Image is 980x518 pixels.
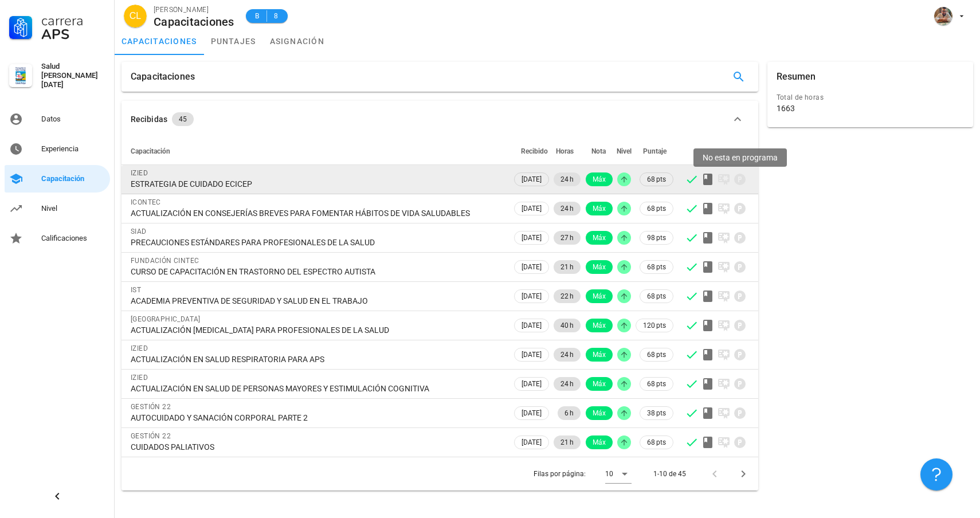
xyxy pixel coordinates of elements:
span: [DATE] [522,290,542,303]
div: Experiencia [41,144,105,154]
span: B [253,10,262,22]
span: 68 pts [647,261,666,273]
span: 24 h [560,202,574,215]
div: AUTOCUIDADO Y SANACIÓN CORPORAL PARTE 2 [131,413,503,423]
span: 45 [179,112,187,126]
span: 8 [272,10,281,22]
div: ACADEMIA PREVENTIVA DE SEGURIDAD Y SALUD EN EL TRABAJO [131,296,503,306]
a: Capacitación [5,165,110,193]
span: 6 h [565,406,574,420]
span: [DATE] [522,407,542,419]
span: 98 pts [647,232,666,244]
div: Resumen [777,62,816,92]
span: 68 pts [647,437,666,448]
div: Datos [41,115,105,124]
button: Página siguiente [733,464,754,484]
span: 120 pts [643,320,666,331]
span: 24 h [560,377,574,391]
span: Máx [593,202,606,215]
div: ACTUALIZACIÓN EN CONSEJERÍAS BREVES PARA FOMENTAR HÁBITOS DE VIDA SALUDABLES [131,208,503,218]
th: Puntaje [633,138,676,165]
span: ICONTEC [131,198,161,206]
span: Recibido [521,147,548,155]
span: Máx [593,377,606,391]
a: Calificaciones [5,225,110,252]
span: Puntaje [643,147,667,155]
div: Nivel [41,204,105,213]
a: asignación [263,28,332,55]
th: Capacitación [121,138,512,165]
a: Datos [5,105,110,133]
div: Capacitación [41,174,105,183]
span: [DATE] [522,378,542,390]
span: Máx [593,231,606,245]
span: 68 pts [647,378,666,390]
span: [DATE] [522,319,542,332]
span: Máx [593,172,606,186]
div: ACTUALIZACIÓN EN SALUD DE PERSONAS MAYORES Y ESTIMULACIÓN COGNITIVA [131,383,503,394]
span: Máx [593,435,606,449]
span: 24 h [560,172,574,186]
button: Recibidas 45 [121,101,758,138]
th: Recibido [512,138,551,165]
th: Nota [583,138,615,165]
span: 68 pts [647,349,666,360]
span: 68 pts [647,203,666,214]
span: CL [130,5,141,28]
div: PRECAUCIONES ESTÁNDARES PARA PROFESIONALES DE LA SALUD [131,237,503,248]
span: GESTIÓN 22 [131,432,171,440]
span: Máx [593,319,606,332]
span: 24 h [560,348,574,362]
div: Capacitaciones [154,15,234,28]
div: ACTUALIZACIÓN EN SALUD RESPIRATORIA PARA APS [131,354,503,364]
div: 1-10 de 45 [653,469,686,479]
span: 68 pts [647,291,666,302]
span: [DATE] [522,261,542,273]
span: [DATE] [522,436,542,449]
div: Total de horas [777,92,965,103]
div: APS [41,28,105,41]
span: [GEOGRAPHIC_DATA] [131,315,201,323]
div: avatar [934,7,952,25]
span: 22 h [560,289,574,303]
span: 38 pts [647,407,666,419]
span: IZIED [131,169,148,177]
span: IZIED [131,374,148,382]
span: Máx [593,289,606,303]
div: [PERSON_NAME] [154,4,234,15]
span: FUNDACIÓN CINTEC [131,257,199,265]
div: Recibidas [131,113,167,125]
span: [DATE] [522,231,542,244]
span: Máx [593,348,606,362]
div: 10 [605,469,613,479]
div: ACTUALIZACIÓN [MEDICAL_DATA] PARA PROFESIONALES DE LA SALUD [131,325,503,335]
span: Nota [591,147,606,155]
div: ESTRATEGIA DE CUIDADO ECICEP [131,179,503,189]
a: capacitaciones [115,28,204,55]
div: CURSO DE CAPACITACIÓN EN TRASTORNO DEL ESPECTRO AUTISTA [131,266,503,277]
span: [DATE] [522,202,542,215]
th: Nivel [615,138,633,165]
span: IZIED [131,344,148,352]
span: Nivel [617,147,632,155]
span: SIAD [131,227,147,236]
span: IST [131,286,141,294]
div: Filas por página: [534,457,632,490]
a: Experiencia [5,135,110,163]
span: 21 h [560,260,574,274]
span: GESTIÓN 22 [131,403,171,411]
span: [DATE] [522,173,542,186]
span: 68 pts [647,174,666,185]
span: Máx [593,406,606,420]
div: avatar [124,5,147,28]
div: CUIDADOS PALIATIVOS [131,442,503,452]
div: Carrera [41,14,105,28]
span: Capacitación [131,147,170,155]
span: Horas [556,147,574,155]
div: Calificaciones [41,234,105,243]
div: Salud [PERSON_NAME][DATE] [41,62,105,89]
span: 27 h [560,231,574,245]
th: Horas [551,138,583,165]
div: 10Filas por página: [605,465,632,483]
div: 1663 [777,103,795,113]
